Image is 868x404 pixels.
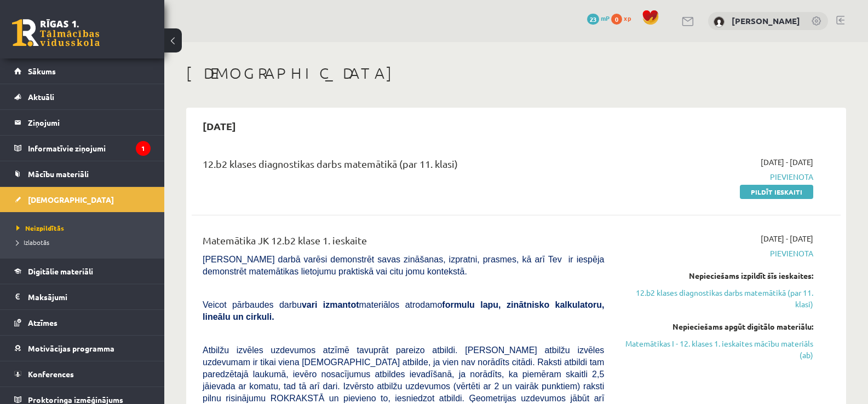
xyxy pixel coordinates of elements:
[14,336,151,361] a: Motivācijas programma
[16,238,49,247] span: Izlabotās
[732,15,800,26] a: [PERSON_NAME]
[14,136,151,161] a: Informatīvie ziņojumi1
[28,169,89,179] span: Mācību materiāli
[28,369,74,379] span: Konferences
[620,270,813,282] div: Nepieciešams izpildīt šīs ieskaites:
[192,113,247,139] h2: [DATE]
[601,14,610,22] span: mP
[186,64,846,83] h1: [DEMOGRAPHIC_DATA]
[14,284,151,309] a: Maksājumi
[28,136,151,161] legend: Informatīvie ziņojumi
[714,16,725,27] img: Sidnijs Kalniņš
[14,361,151,387] a: Konferences
[136,141,151,156] i: 1
[611,14,636,22] a: 0 xp
[14,310,151,335] a: Atzīmes
[14,187,151,212] a: [DEMOGRAPHIC_DATA]
[203,300,604,321] b: formulu lapu, zinātnisko kalkulatoru, lineālu un cirkuli.
[14,161,151,186] a: Mācību materiāli
[14,58,151,84] a: Sākums
[611,14,622,25] span: 0
[28,343,114,353] span: Motivācijas programma
[302,300,359,309] b: vari izmantot
[761,233,813,244] span: [DATE] - [DATE]
[28,110,151,135] legend: Ziņojumi
[14,84,151,109] a: Aktuāli
[16,237,153,247] a: Izlabotās
[620,321,813,332] div: Nepieciešams apgūt digitālo materiālu:
[203,300,604,321] span: Veicot pārbaudes darbu materiālos atrodamo
[14,259,151,284] a: Digitālie materiāli
[28,318,58,327] span: Atzīmes
[624,14,631,22] span: xp
[16,223,153,233] a: Neizpildītās
[28,284,151,309] legend: Maksājumi
[620,338,813,361] a: Matemātikas I - 12. klases 1. ieskaites mācību materiāls (ab)
[14,110,151,135] a: Ziņojumi
[587,14,610,22] a: 23 mP
[620,287,813,310] a: 12.b2 klases diagnostikas darbs matemātikā (par 11. klasi)
[28,195,114,204] span: [DEMOGRAPHIC_DATA]
[620,171,813,183] span: Pievienota
[28,92,54,102] span: Aktuāli
[203,255,604,276] span: [PERSON_NAME] darbā varēsi demonstrēt savas zināšanas, izpratni, prasmes, kā arī Tev ir iespēja d...
[587,14,599,25] span: 23
[12,19,100,46] a: Rīgas 1. Tālmācības vidusskola
[740,185,813,199] a: Pildīt ieskaiti
[28,66,56,76] span: Sākums
[620,248,813,259] span: Pievienota
[203,233,604,253] div: Matemātika JK 12.b2 klase 1. ieskaite
[203,156,604,177] div: 12.b2 klases diagnostikas darbs matemātikā (par 11. klasi)
[761,156,813,168] span: [DATE] - [DATE]
[16,224,64,232] span: Neizpildītās
[28,266,93,276] span: Digitālie materiāli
